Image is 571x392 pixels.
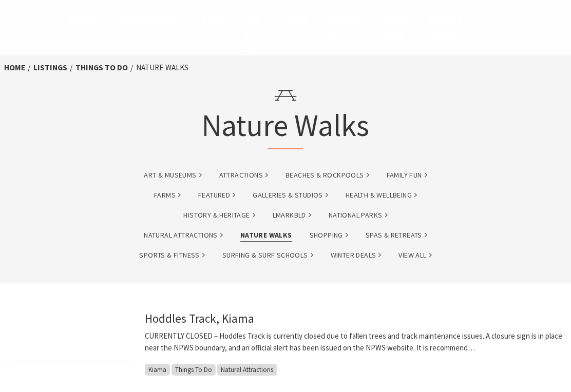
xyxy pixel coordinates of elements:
[366,229,427,241] a: Spas & Retreats
[198,189,235,201] a: Featured
[244,14,260,57] span: See & Do
[217,364,277,376] span: Natural Attractions
[144,229,223,241] a: Natural Attractions
[144,169,201,181] a: Art & Museums
[310,229,348,241] a: Shopping
[387,169,427,181] a: Family Fun
[172,364,216,376] span: Things To Do
[284,14,307,26] span: Plan
[329,209,388,221] a: National Parks
[139,249,204,261] a: Sports & Fitness
[327,14,361,42] span: What’s On
[69,14,95,26] span: Home
[383,14,408,42] span: Book now
[222,249,313,261] a: Surfing & Surf Schools
[273,209,311,221] a: lmarkbld
[154,189,181,201] a: Farms
[219,169,268,181] a: Attractions
[145,364,170,376] span: Kiama
[346,189,417,201] a: Health & Wellbeing
[285,169,369,181] a: Beaches & Rockpools
[202,80,369,149] h1: Nature Walks
[115,14,181,26] span: Destinations
[331,249,382,261] a: Winter Deals
[428,14,463,42] span: Winter Deals
[201,14,224,26] span: Stay
[59,12,473,59] nav: Main Menu
[240,229,292,241] a: Nature Walks
[253,189,328,201] a: Galleries & Studios
[145,311,254,326] a: Hoddles Track, Kiama
[145,330,567,355] p: CURRENTLY CLOSED – Hoddles Track is currently closed due to fallen trees and track maintenance is...
[183,209,255,221] a: History & Heritage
